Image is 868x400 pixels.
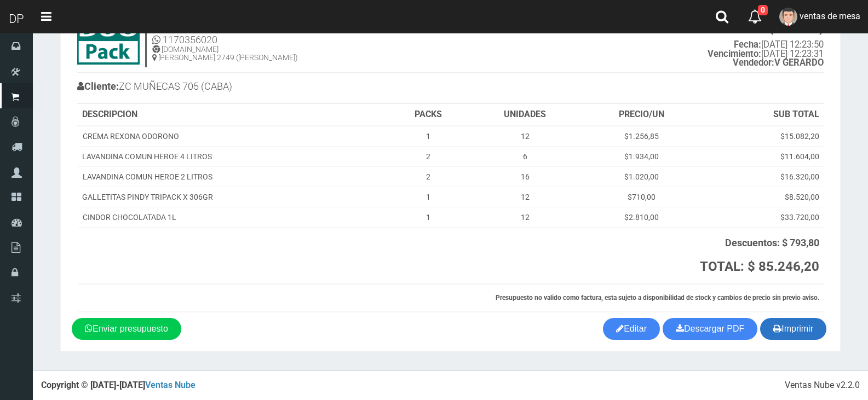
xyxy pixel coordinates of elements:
[702,167,824,187] td: $16.320,00
[663,318,757,340] a: Descargar PDF
[702,187,824,207] td: $8.520,00
[582,167,702,187] td: $1.020,00
[78,207,388,228] td: CINDOR CHOCOLATADA 1L
[388,187,469,207] td: 1
[700,259,819,274] strong: TOTAL: $ 85.246,20
[582,207,702,228] td: $2.810,00
[78,126,388,147] td: CREMA REXONA ODORONO
[41,380,196,390] strong: Copyright © [DATE]-[DATE]
[152,45,298,62] h5: [DOMAIN_NAME] [PERSON_NAME] 2749 ([PERSON_NAME])
[734,39,761,50] strong: Fecha:
[78,147,388,167] td: LAVANDINA COMUN HEROE 4 LITROS
[702,207,824,228] td: $33.720,00
[77,21,140,65] img: 9k=
[78,187,388,207] td: GALLETITAS PINDY TRIPACK X 306GR
[582,187,702,207] td: $710,00
[785,379,860,392] div: Ventas Nube v2.2.0
[468,126,582,147] td: 12
[733,57,824,68] b: V GERARDO
[468,104,582,126] th: UNIDADES
[468,167,582,187] td: 16
[779,8,797,26] img: User Image
[77,80,119,92] b: Cliente:
[388,126,469,147] td: 1
[388,104,469,126] th: PACKS
[93,324,168,333] span: Enviar presupuesto
[388,147,469,167] td: 2
[760,318,826,340] button: Imprimir
[702,147,824,167] td: $11.604,00
[674,21,824,68] small: [DATE] 12:23:50 [DATE] 12:23:31
[582,126,702,147] td: $1.256,85
[582,147,702,167] td: $1.934,00
[145,380,196,390] a: Ventas Nube
[496,294,819,302] strong: Presupuesto no valido como factura, esta sujeto a disponibilidad de stock y cambios de precio sin...
[388,207,469,228] td: 1
[800,11,860,21] span: ventas de mesa
[702,104,824,126] th: SUB TOTAL
[733,57,774,68] strong: Vendedor:
[78,104,388,126] th: DESCRIPCION
[72,318,181,340] a: Enviar presupuesto
[77,78,451,97] h4: ZC MUÑECAS 705 (CABA)
[603,318,660,340] a: Editar
[758,5,768,15] span: 0
[725,237,819,248] strong: Descuentos: $ 793,80
[388,167,469,187] td: 2
[468,187,582,207] td: 12
[702,126,824,147] td: $15.082,20
[708,49,761,59] strong: Vencimiento:
[468,207,582,228] td: 12
[78,167,388,187] td: LAVANDINA COMUN HEROE 2 LITROS
[468,147,582,167] td: 6
[582,104,702,126] th: PRECIO/UN
[152,24,298,45] h4: 1123346941 1170356020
